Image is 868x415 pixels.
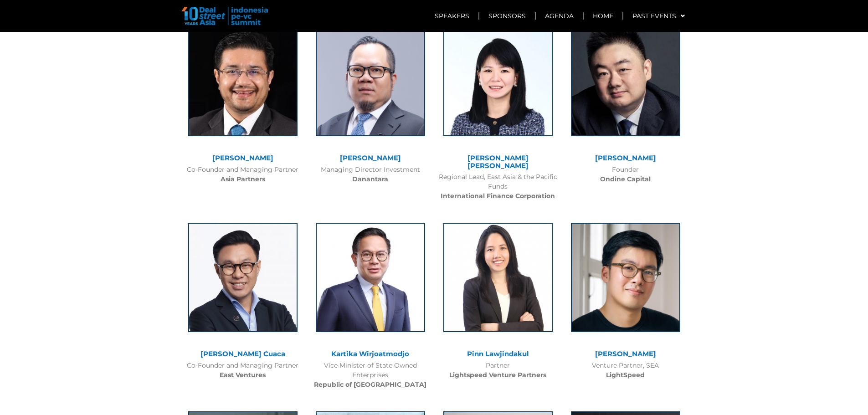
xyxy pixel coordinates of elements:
[441,192,555,200] b: International Finance Corporation
[595,349,656,358] a: [PERSON_NAME]
[467,349,529,358] a: Pinn Lawjindakul
[439,361,557,380] div: Partner
[331,349,409,358] a: Kartika Wirjoatmodjo
[566,165,685,184] div: Founder
[184,165,302,184] div: Co-Founder and Managing Partner
[467,154,529,170] a: [PERSON_NAME] [PERSON_NAME]
[200,349,285,358] a: [PERSON_NAME] Cuaca
[584,5,622,26] a: Home
[314,380,426,389] b: Republic of [GEOGRAPHIC_DATA]
[536,5,583,26] a: Agenda
[571,223,680,332] img: Kevin Aluwi
[311,165,430,184] div: Managing Director Investment
[623,5,694,26] a: Past Events
[606,371,645,379] b: LightSpeed
[221,175,265,183] b: Asia Partners
[188,27,298,136] img: Nick Nash
[212,154,273,162] a: [PERSON_NAME]
[439,172,557,201] div: Regional Lead, East Asia & the Pacific Funds
[340,154,401,162] a: [PERSON_NAME]
[595,154,656,162] a: [PERSON_NAME]
[566,361,685,380] div: Venture Partner, SEA
[311,361,430,389] div: Vice Minister of State Owned Enterprises
[352,175,388,183] b: Danantara
[443,223,553,332] img: Pinn Lawjindakul
[426,5,478,26] a: Speakers
[184,361,302,380] div: Co-Founder and Managing Partner
[188,223,298,332] img: Screenshot_20250826_150546_Chrome~2
[600,175,651,183] b: Ondine Capital
[479,5,535,26] a: Sponsors
[316,27,425,136] img: Stefanus Hadiwidjaja
[220,371,266,379] b: East Ventures
[571,27,680,136] img: Randolph Hsu-square
[316,223,425,332] img: Foto Kartika – Dasi Kuning
[443,27,553,136] img: Huai Fong Chew
[449,371,546,379] b: Lightspeed Venture Partners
